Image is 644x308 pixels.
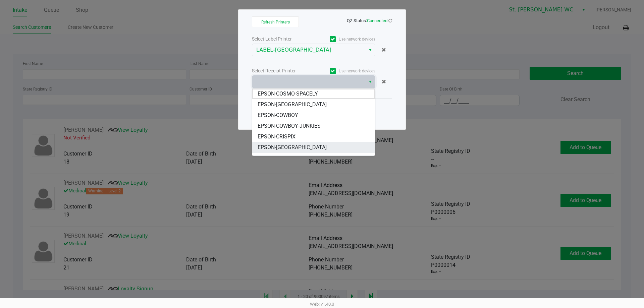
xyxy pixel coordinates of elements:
span: EPSON-CRISPIX [258,133,296,141]
span: Connected [367,18,387,23]
span: EPSON-COSMO-SPACELY [258,90,318,98]
span: LABEL-[GEOGRAPHIC_DATA] [256,46,361,54]
label: Use network devices [314,36,375,42]
span: EPSON-COWBOY-JUNKIES [258,122,321,130]
label: Use network devices [314,68,375,74]
button: Refresh Printers [252,16,299,27]
span: EPSON-CROOKEDX [258,154,304,162]
button: Select [365,44,375,56]
span: Web: v1.40.0 [310,302,334,307]
span: Refresh Printers [261,20,290,24]
span: EPSON-[GEOGRAPHIC_DATA] [258,143,327,151]
button: Select [365,76,375,88]
span: EPSON-COWBOY [258,111,298,119]
span: EPSON-[GEOGRAPHIC_DATA] [258,101,327,109]
span: QZ Status: [347,18,392,23]
div: Select Label Printer [252,36,314,43]
div: Select Receipt Printer [252,67,314,74]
